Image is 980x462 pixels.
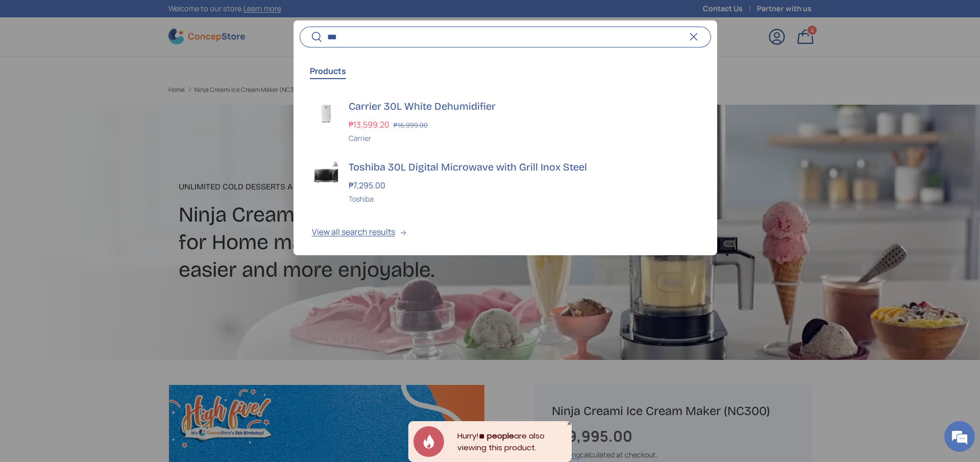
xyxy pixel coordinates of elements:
strong: ₱13,599.20 [349,119,392,130]
div: Close [567,421,572,426]
a: Toshiba 30L Digital Microwave with Grill Inox Steel ₱7,295.00 Toshiba [293,152,717,212]
div: Toshiba [349,193,699,204]
button: Products [310,59,346,83]
h3: Toshiba 30L Digital Microwave with Grill Inox Steel [349,160,699,174]
h3: Carrier 30L White Dehumidifier [349,99,699,113]
strong: ₱7,295.00 [349,180,388,191]
img: carrier-dehumidifier-30-liter-full-view-concepstore [312,99,340,128]
s: ₱16,999.00 [394,120,428,130]
button: View all search results [293,212,717,255]
div: Carrier [349,133,699,143]
a: carrier-dehumidifier-30-liter-full-view-concepstore Carrier 30L White Dehumidifier ₱13,599.20 ₱16... [293,91,717,152]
